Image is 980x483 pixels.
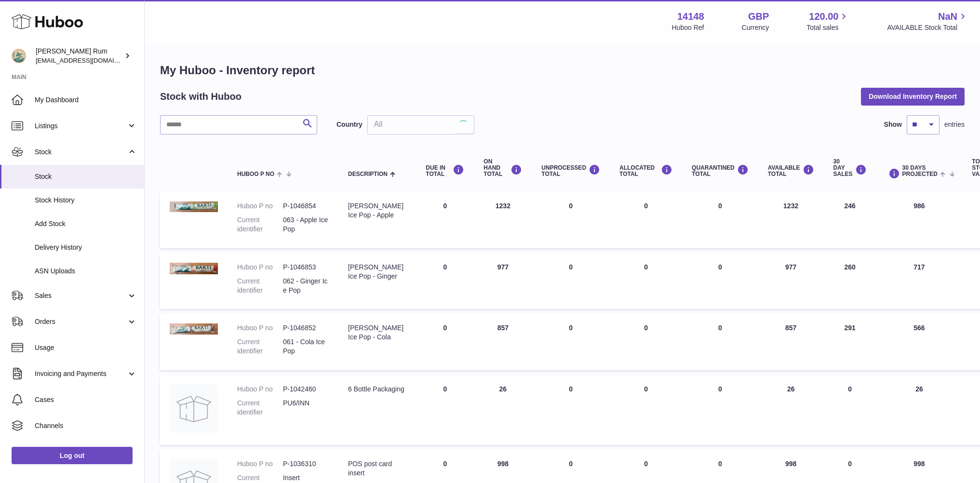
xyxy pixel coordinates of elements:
[35,267,137,276] span: ASN Uploads
[718,202,722,210] span: 0
[283,263,329,272] dd: P-1046853
[532,253,610,309] td: 0
[237,459,283,469] dt: Huboo P no
[718,460,722,468] span: 0
[348,201,406,220] div: [PERSON_NAME] Ice Pop - Apple
[541,164,600,177] div: UNPROCESSED Total
[237,201,283,211] dt: Huboo P no
[36,47,122,65] div: [PERSON_NAME] Rum
[35,196,137,205] span: Stock History
[824,375,876,445] td: 0
[283,459,329,469] dd: P-1036310
[758,314,824,370] td: 857
[348,263,406,281] div: [PERSON_NAME] Ice Pop - Ginger
[758,253,824,309] td: 977
[35,291,127,300] span: Sales
[35,395,137,404] span: Cases
[474,314,532,370] td: 857
[610,192,682,248] td: 0
[237,171,274,177] span: Huboo P no
[718,385,722,393] span: 0
[833,159,867,178] div: 30 DAY SALES
[283,399,329,417] dd: PU6/INN
[884,120,902,129] label: Show
[237,385,283,394] dt: Huboo P no
[887,10,968,32] a: NaN AVAILABLE Stock Total
[692,164,749,177] div: QUARANTINED Total
[283,337,329,356] dd: 061 - Cola Ice Pop
[416,314,474,370] td: 0
[876,375,963,445] td: 26
[283,201,329,211] dd: P-1046854
[718,263,722,271] span: 0
[35,243,137,252] span: Delivery History
[938,10,957,23] span: NaN
[619,164,672,177] div: ALLOCATED Total
[610,253,682,309] td: 0
[610,314,682,370] td: 0
[677,10,704,23] strong: 14148
[768,164,814,177] div: AVAILABLE Total
[610,375,682,445] td: 0
[170,263,218,274] img: product image
[237,215,283,234] dt: Current identifier
[532,314,610,370] td: 0
[416,253,474,309] td: 0
[806,23,849,32] span: Total sales
[416,192,474,248] td: 0
[348,323,406,342] div: [PERSON_NAME] Ice Pop - Cola
[474,375,532,445] td: 26
[809,10,838,23] span: 120.00
[35,317,127,326] span: Orders
[237,337,283,356] dt: Current identifier
[283,215,329,234] dd: 063 - Apple Ice Pop
[887,23,968,32] span: AVAILABLE Stock Total
[876,314,963,370] td: 566
[160,90,242,103] h2: Stock with Huboo
[532,375,610,445] td: 0
[35,121,127,131] span: Listings
[12,447,133,464] a: Log out
[160,63,965,78] h1: My Huboo - Inventory report
[170,385,218,433] img: product image
[170,323,218,334] img: product image
[824,314,876,370] td: 291
[718,324,722,332] span: 0
[876,192,963,248] td: 986
[237,263,283,272] dt: Huboo P no
[170,201,218,212] img: product image
[348,385,406,394] div: 6 Bottle Packaging
[237,323,283,333] dt: Huboo P no
[237,277,283,295] dt: Current identifier
[35,343,137,352] span: Usage
[283,277,329,295] dd: 062 - Ginger Ice Pop
[532,192,610,248] td: 0
[12,49,26,63] img: mail@bartirum.wales
[283,385,329,394] dd: P-1042460
[876,253,963,309] td: 717
[748,10,769,23] strong: GBP
[672,23,704,32] div: Huboo Ref
[483,159,522,178] div: ON HAND Total
[336,120,362,129] label: Country
[944,120,965,129] span: entries
[426,164,464,177] div: DUE IN TOTAL
[758,375,824,445] td: 26
[806,10,849,32] a: 120.00 Total sales
[742,23,769,32] div: Currency
[416,375,474,445] td: 0
[35,148,127,157] span: Stock
[824,253,876,309] td: 260
[824,192,876,248] td: 246
[474,192,532,248] td: 1232
[758,192,824,248] td: 1232
[35,369,127,378] span: Invoicing and Payments
[902,165,938,177] span: 30 DAYS PROJECTED
[237,399,283,417] dt: Current identifier
[861,88,965,105] button: Download Inventory Report
[35,421,137,430] span: Channels
[283,323,329,333] dd: P-1046852
[36,56,142,64] span: [EMAIL_ADDRESS][DOMAIN_NAME]
[348,459,406,478] div: POS post card insert
[35,172,137,181] span: Stock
